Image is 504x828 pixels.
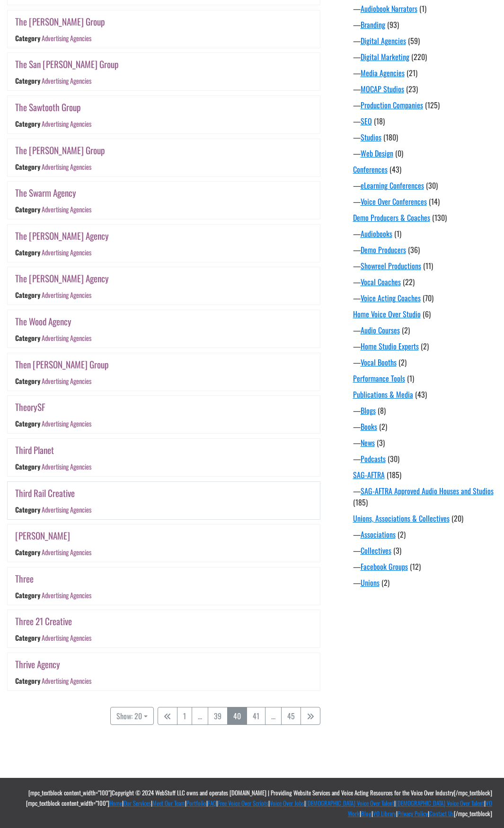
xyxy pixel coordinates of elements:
[393,545,401,556] span: (3)
[15,247,40,257] div: Category
[353,497,368,508] span: (185)
[15,376,40,386] div: Category
[208,798,216,808] a: FAQ
[421,340,429,352] span: (2)
[361,276,401,288] a: Vocal Coaches
[15,462,40,471] div: Category
[408,35,420,46] span: (59)
[353,212,430,223] a: Demo Producers & Coaches
[406,83,418,95] span: (23)
[152,798,185,808] a: Meet Our Team
[15,271,109,285] a: The [PERSON_NAME] Agency
[270,798,304,808] a: Voice Over Jobs
[388,453,399,464] span: (30)
[389,164,401,175] span: (43)
[387,19,399,30] span: (93)
[378,405,386,416] span: (8)
[373,809,396,818] a: VO Library
[186,798,206,808] a: Portfolio
[15,572,34,585] a: Three
[42,633,91,643] a: Advertising Agencies
[429,809,454,818] a: Contact Us
[42,204,91,214] a: Advertising Agencies
[15,419,40,429] div: Category
[15,614,72,628] a: Three 21 Creative
[361,180,424,191] a: eLearning Conferences
[361,357,397,368] a: Vocal Booths
[410,561,421,572] span: (12)
[42,76,91,86] a: Advertising Agencies
[42,333,91,343] a: Advertising Agencies
[396,798,484,808] a: [DEMOGRAPHIC_DATA] Voice Over Talent
[395,148,403,159] span: (0)
[281,707,301,725] a: 45
[402,324,410,336] span: (2)
[361,545,391,556] a: Collectives
[15,33,40,43] div: Category
[403,276,415,288] span: (22)
[208,707,228,725] a: 39
[361,3,417,14] a: Audiobook Narrators
[109,798,122,808] a: Home
[15,486,75,500] a: Third Rail Creative
[408,244,420,255] span: (36)
[361,19,385,30] a: Branding
[15,162,40,172] div: Category
[42,590,91,600] a: Advertising Agencies
[394,228,401,239] span: (1)
[15,186,76,200] a: The Swarm Agency
[353,164,388,175] a: Conferences
[15,590,40,600] div: Category
[42,33,91,43] a: Advertising Agencies
[361,99,423,111] a: Production Companies
[425,99,440,111] span: (125)
[15,505,40,514] div: Category
[361,437,375,448] a: News
[426,180,438,191] span: (30)
[383,131,398,143] span: (180)
[42,676,91,686] a: Advertising Agencies
[15,119,40,129] div: Category
[423,260,433,271] span: (11)
[42,119,91,129] a: Advertising Agencies
[361,115,372,127] a: SEO
[419,3,426,14] span: (1)
[398,357,407,368] span: (2)
[415,389,427,400] span: (43)
[218,798,268,808] a: Free Voice Over Scripts
[423,292,433,304] span: (70)
[227,707,247,725] a: 40
[15,443,54,457] a: Third Planet
[15,333,40,343] div: Category
[361,83,404,95] a: MOCAP Studios
[42,419,91,429] a: Advertising Agencies
[379,421,387,432] span: (2)
[423,308,431,320] span: (6)
[361,148,393,159] a: Web Design
[361,292,421,304] a: Voice Acting Coaches
[353,513,450,524] a: Unions, Associations & Collectives
[15,76,40,86] div: Category
[361,421,377,432] a: Books
[42,162,91,172] a: Advertising Agencies
[42,505,91,514] a: Advertising Agencies
[110,707,154,725] button: Show: 20
[429,196,440,207] span: (14)
[247,707,265,725] a: 41
[411,51,427,62] span: (220)
[42,376,91,386] a: Advertising Agencies
[15,229,109,243] a: The [PERSON_NAME] Agency
[15,57,119,71] a: The San [PERSON_NAME] Group
[15,204,40,214] div: Category
[377,437,385,448] span: (3)
[374,115,385,127] span: (18)
[361,577,380,588] a: Unions
[353,308,421,320] a: Home Voice Over Studio
[15,100,81,114] a: The Sawtooth Group
[15,400,45,414] a: TheorySF
[381,577,389,588] span: (2)
[361,405,376,416] a: Blogs
[407,373,414,384] span: (1)
[15,290,40,300] div: Category
[42,290,91,300] a: Advertising Agencies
